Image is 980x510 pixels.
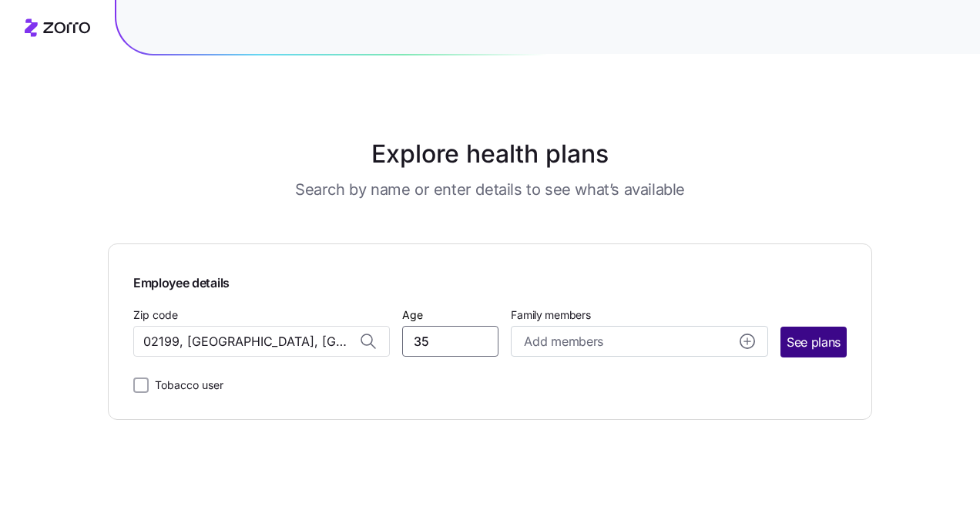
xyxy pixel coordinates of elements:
[133,307,178,324] label: Zip code
[524,332,602,351] span: Add members
[133,269,230,293] span: Employee details
[740,334,755,349] svg: add icon
[780,327,847,357] button: See plans
[146,136,834,173] h1: Explore health plans
[787,333,841,352] span: See plans
[402,326,498,357] input: Age
[295,179,685,200] h3: Search by name or enter details to see what’s available
[133,326,390,357] input: Zip code
[511,307,767,323] span: Family members
[402,307,423,324] label: Age
[511,326,767,357] button: Add membersadd icon
[149,376,223,394] label: Tobacco user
